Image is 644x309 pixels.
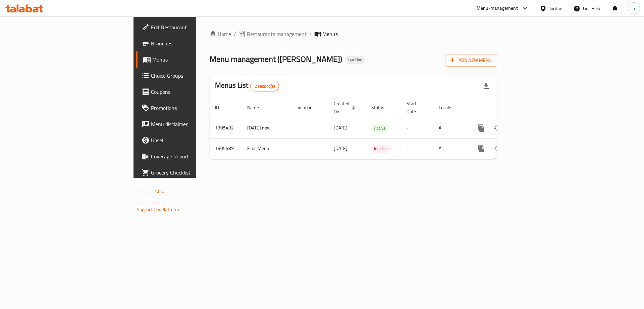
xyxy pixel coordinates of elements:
span: Choice Groups [151,72,236,80]
a: Support.OpsPlatform [137,205,179,214]
span: Version: [137,187,153,196]
a: Restaurants management [239,30,307,38]
button: more [473,120,489,136]
span: Name [247,104,268,112]
a: Menu disclaimer [136,116,241,132]
a: Choice Groups [136,68,241,84]
a: Branches [136,35,241,51]
span: Status [371,104,393,112]
a: Grocery Checklist [136,164,241,181]
a: Promotions [136,100,241,116]
div: Total records count [250,81,279,91]
a: Edit Restaurant [136,19,241,35]
span: Locale [439,104,460,112]
span: 2 record(s) [251,83,279,89]
div: Inactive [345,56,365,64]
span: Inactive [371,145,391,153]
span: Menus [152,55,236,64]
span: Menus [322,30,338,38]
table: enhanced table [210,98,543,159]
span: Coverage Report [151,152,236,160]
div: Jordan [549,5,562,12]
span: Promotions [151,104,236,112]
a: Coverage Report [136,148,241,164]
td: All [433,118,468,138]
a: Upsell [136,132,241,148]
span: Grocery Checklist [151,168,236,177]
span: Created On [334,100,358,116]
a: Coupons [136,84,241,100]
button: Add New Menu [445,54,497,67]
span: ID [215,104,228,112]
td: Final Menu [242,138,292,159]
span: Upsell [151,136,236,144]
td: - [401,118,433,138]
a: Menus [136,51,241,68]
span: Coupons [151,88,236,96]
div: Export file [478,78,494,94]
span: Start Date [407,100,425,116]
span: Branches [151,39,236,47]
button: Change Status [489,120,505,136]
td: [DATE] new [242,118,292,138]
span: 1.0.0 [154,187,165,196]
nav: breadcrumb [210,30,497,38]
h2: Menus List [215,80,279,91]
span: Get support on: [137,198,168,207]
span: [DATE] [334,123,347,132]
span: [DATE] [334,144,347,153]
span: a [633,5,635,12]
span: Restaurants management [247,30,307,38]
td: - [401,138,433,159]
span: Active [371,124,388,132]
span: Vendor [298,104,320,112]
th: Actions [468,98,543,118]
button: Change Status [489,141,505,157]
button: more [473,141,489,157]
td: All [433,138,468,159]
span: Menu disclaimer [151,120,236,128]
div: Menu-management [477,4,518,12]
div: Inactive [371,145,391,153]
span: Edit Restaurant [151,23,236,31]
span: Add New Menu [450,56,492,65]
span: Inactive [345,57,365,63]
span: Menu management ( [PERSON_NAME] ) [210,51,342,67]
li: / [309,30,312,38]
